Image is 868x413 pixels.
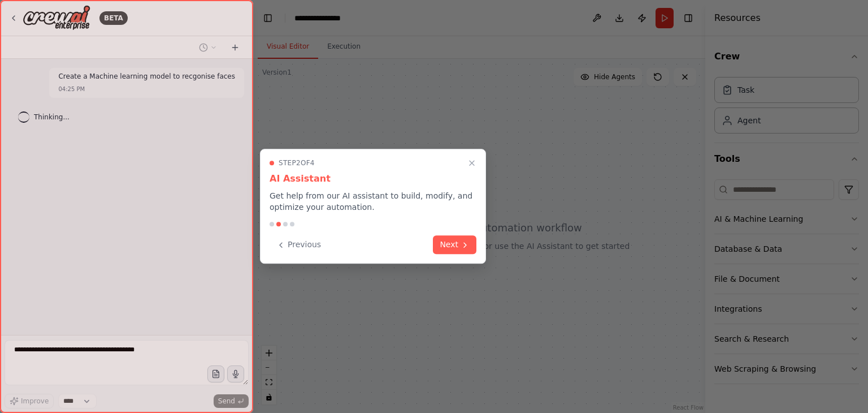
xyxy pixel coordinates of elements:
[433,235,476,254] button: Next
[465,156,479,170] button: Close walkthrough
[270,235,328,254] button: Previous
[270,190,476,213] p: Get help from our AI assistant to build, modify, and optimize your automation.
[260,10,276,26] button: Hide left sidebar
[279,158,315,167] span: Step 2 of 4
[270,172,476,186] h3: AI Assistant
